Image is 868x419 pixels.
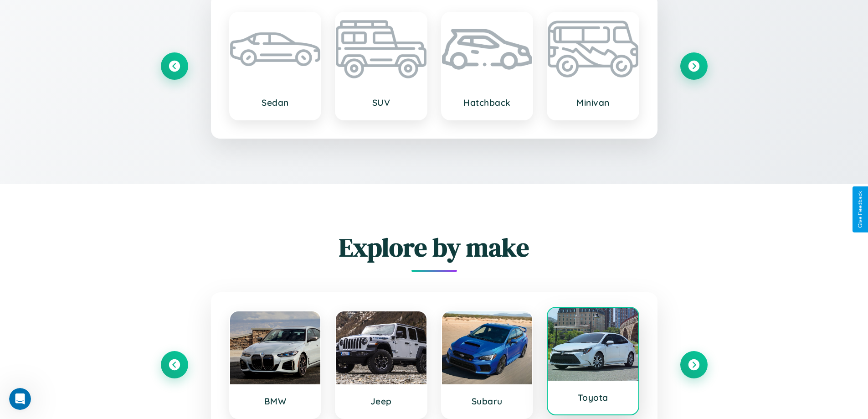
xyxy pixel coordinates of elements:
[557,97,629,108] h3: Minivan
[557,392,629,403] h3: Toyota
[451,97,524,108] h3: Hatchback
[451,396,524,407] h3: Subaru
[9,388,31,410] iframe: Intercom live chat
[161,230,708,265] h2: Explore by make
[239,396,312,407] h3: BMW
[857,191,863,228] div: Give Feedback
[345,396,417,407] h3: Jeep
[239,97,312,108] h3: Sedan
[345,97,417,108] h3: SUV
